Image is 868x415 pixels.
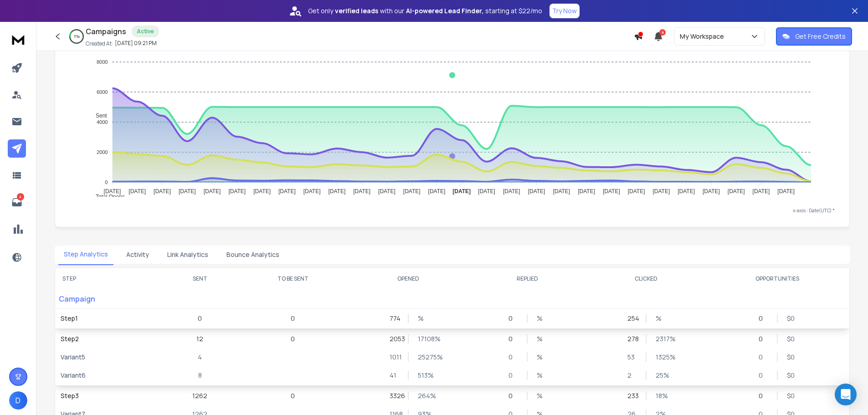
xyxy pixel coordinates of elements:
p: 0 [291,314,295,323]
button: Try Now [550,4,580,18]
p: 4 [198,353,202,362]
p: 0 [759,371,768,380]
p: % [418,314,427,323]
strong: verified leads [335,6,378,15]
p: Variant 6 [61,371,157,380]
tspan: [DATE] [353,188,370,195]
tspan: [DATE] [179,188,196,195]
p: 0 [198,314,202,323]
tspan: [DATE] [253,188,271,195]
p: 12 [196,334,203,343]
tspan: [DATE] [528,188,545,195]
p: % [537,371,546,380]
p: % [656,314,665,323]
p: 53 [627,353,637,362]
tspan: [DATE] [553,188,570,195]
a: 4 [8,193,26,211]
p: 0 [291,391,295,400]
button: Link Analytics [162,245,214,265]
tspan: [DATE] [303,188,321,195]
tspan: 4000 [97,119,108,125]
tspan: [DATE] [154,188,171,195]
button: Bounce Analytics [221,245,285,265]
p: $ 0 [787,314,796,323]
p: 3326 [390,391,399,400]
tspan: [DATE] [503,188,520,195]
tspan: [DATE] [204,188,221,195]
tspan: [DATE] [378,188,395,195]
p: 0 [759,314,768,323]
p: 278 [627,334,637,343]
button: Get Free Credits [776,27,852,46]
span: 4 [659,29,666,36]
p: 0 [508,353,518,362]
p: 233 [627,391,637,400]
p: 25275 % [418,353,427,362]
th: OPENED [349,268,468,290]
span: Sent [89,113,107,119]
tspan: [DATE] [104,188,121,195]
th: STEP [55,268,163,290]
p: 513 % [418,371,427,380]
p: 0 [759,334,768,343]
tspan: [DATE] [403,188,421,195]
p: 11 % [74,34,80,39]
img: logo [9,31,27,48]
tspan: 6000 [97,89,108,95]
tspan: [DATE] [678,188,695,195]
span: Total Opens [89,194,125,200]
p: 0 [508,371,518,380]
div: Open Intercom Messenger [835,384,857,405]
th: TO BE SENT [237,268,349,290]
tspan: [DATE] [452,188,471,195]
tspan: 0 [105,179,108,185]
tspan: [DATE] [777,188,795,195]
p: 0 [759,353,768,362]
p: Created At: [86,40,113,47]
tspan: [DATE] [728,188,745,195]
th: CLICKED [587,268,706,290]
p: % [537,353,546,362]
tspan: [DATE] [578,188,595,195]
tspan: [DATE] [703,188,720,195]
p: Try Now [552,6,577,15]
p: 1011 [390,353,399,362]
p: 264 % [418,391,427,400]
p: % [537,314,546,323]
p: 0 [508,334,518,343]
strong: AI-powered Lead Finder, [406,6,483,15]
p: Step 3 [61,391,157,400]
p: 0 [508,314,518,323]
p: $ 0 [787,371,796,380]
p: 25 % [656,371,665,380]
p: $ 0 [787,334,796,343]
button: D [9,391,27,410]
p: 41 [390,371,399,380]
p: % [537,391,546,400]
p: Get Free Credits [795,32,846,41]
p: My Workspace [680,32,728,41]
p: 774 [390,314,399,323]
tspan: [DATE] [228,188,246,195]
tspan: [DATE] [753,188,770,195]
tspan: 8000 [97,59,108,65]
p: 1262 [192,391,207,400]
p: Get only with our starting at $22/mo [308,6,542,15]
p: $ 0 [787,391,796,400]
p: 0 [291,334,295,343]
p: 254 [627,314,637,323]
button: Activity [121,245,154,265]
p: x-axis : Date(UTC) [70,207,835,214]
p: [DATE] 09:21 PM [115,40,157,47]
p: Step 2 [61,334,157,343]
p: 2053 [390,334,399,343]
p: 1325 % [656,353,665,362]
p: 0 [508,391,518,400]
p: 18 % [656,391,665,400]
p: Campaign [55,290,163,308]
p: 2 [627,371,637,380]
tspan: [DATE] [628,188,645,195]
p: 17108 % [418,334,427,343]
th: OPPORTUNITIES [706,268,849,290]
